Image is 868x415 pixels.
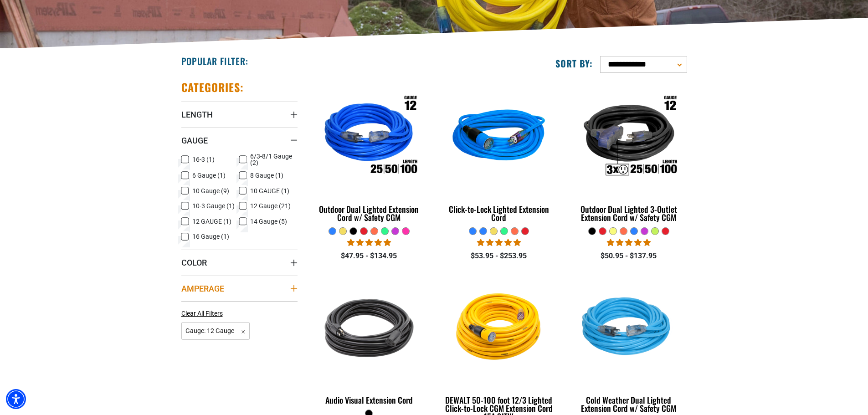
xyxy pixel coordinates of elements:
[192,156,215,163] span: 16-3 (1)
[250,172,283,179] span: 8 Gauge (1)
[312,85,426,190] img: Outdoor Dual Lighted Extension Cord w/ Safety CGM
[250,188,289,194] span: 10 GAUGE (1)
[181,326,250,335] a: Gauge: 12 Gauge
[181,250,298,275] summary: Color
[555,57,593,69] label: Sort by:
[181,322,250,340] span: Gauge: 12 Gauge
[311,205,427,221] div: Outdoor Dual Lighted Extension Cord w/ Safety CGM
[250,203,291,209] span: 12 Gauge (21)
[192,188,229,194] span: 10 Gauge (9)
[181,309,226,318] a: Clear All Filters
[571,275,686,380] img: Light Blue
[311,251,427,261] div: $47.95 - $134.95
[181,55,248,67] h2: Popular Filter:
[181,276,298,301] summary: Amperage
[181,102,298,127] summary: Length
[311,80,427,227] a: Outdoor Dual Lighted Extension Cord w/ Safety CGM Outdoor Dual Lighted Extension Cord w/ Safety CGM
[192,203,235,209] span: 10-3 Gauge (1)
[477,238,521,247] span: 4.87 stars
[311,396,427,404] div: Audio Visual Extension Cord
[192,218,231,225] span: 12 GAUGE (1)
[6,389,26,409] div: Accessibility Menu
[311,271,427,410] a: black Audio Visual Extension Cord
[181,257,207,268] span: Color
[250,153,294,166] span: 6/3-8/1 Gauge (2)
[607,238,651,247] span: 4.80 stars
[570,251,687,261] div: $50.95 - $137.95
[347,238,391,247] span: 4.81 stars
[181,109,213,120] span: Length
[441,80,557,227] a: blue Click-to-Lock Lighted Extension Cord
[570,396,687,412] div: Cold Weather Dual Lighted Extension Cord w/ Safety CGM
[570,205,687,221] div: Outdoor Dual Lighted 3-Outlet Extension Cord w/ Safety CGM
[441,251,557,261] div: $53.95 - $253.95
[181,128,298,153] summary: Gauge
[442,275,556,380] img: DEWALT 50-100 foot 12/3 Lighted Click-to-Lock CGM Extension Cord 15A SJTW
[250,218,287,225] span: 14 Gauge (5)
[181,310,223,317] span: Clear All Filters
[441,205,557,221] div: Click-to-Lock Lighted Extension Cord
[442,85,556,190] img: blue
[181,80,244,94] h2: Categories:
[570,80,687,227] a: Outdoor Dual Lighted 3-Outlet Extension Cord w/ Safety CGM Outdoor Dual Lighted 3-Outlet Extensio...
[181,135,208,146] span: Gauge
[312,275,426,380] img: black
[181,283,224,294] span: Amperage
[192,172,226,179] span: 6 Gauge (1)
[571,85,686,190] img: Outdoor Dual Lighted 3-Outlet Extension Cord w/ Safety CGM
[192,233,229,240] span: 16 Gauge (1)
